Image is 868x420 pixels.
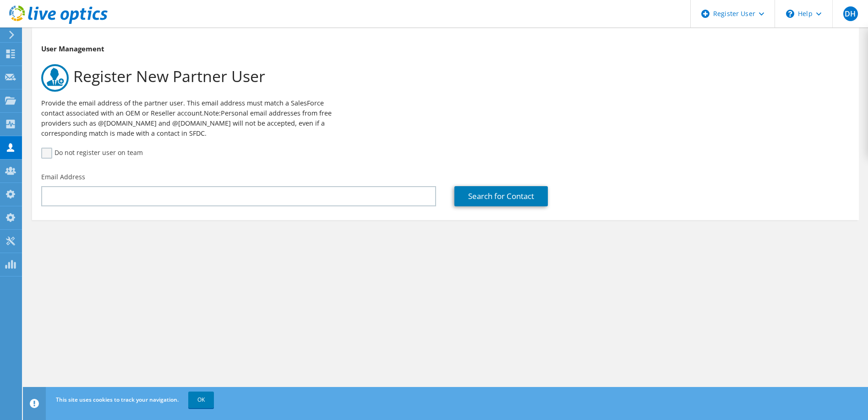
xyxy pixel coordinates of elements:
[41,172,85,182] label: Email Address
[454,186,548,206] a: Search for Contact
[41,98,344,138] p: Provide the email address of the partner user. This email address must match a SalesForce contact...
[41,44,850,54] h3: User Management
[843,6,858,21] span: DH
[41,148,143,159] label: Do not register user on team
[41,64,845,92] h1: Register New Partner User
[786,10,794,18] svg: \n
[204,109,221,117] b: Note:
[56,396,179,403] span: This site uses cookies to track your navigation.
[188,392,214,408] a: OK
